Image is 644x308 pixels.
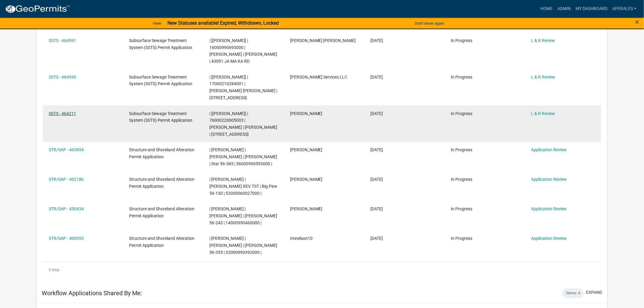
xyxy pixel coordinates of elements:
button: Don't show again [412,18,446,28]
strong: New Statuses available! Expired, Withdrawn, Locked [167,20,279,26]
a: L & R Review [531,111,555,116]
span: Structure and Shoreland Alteration Permit Application [129,236,194,248]
span: 08/11/2025 [370,177,383,182]
span: tmnelson10 [290,236,313,241]
span: In Progress [451,147,472,152]
a: Admin [555,3,573,15]
a: STR/SAP - 450434 [49,206,84,211]
span: Scott M Ellingson [290,111,323,116]
a: SSTS - 464211 [49,111,76,116]
a: L & R Review [531,38,555,43]
a: Home [538,3,555,15]
span: In Progress [451,38,472,43]
span: Structure and Shoreland Alteration Permit Application [129,147,194,159]
span: | [Andrea Perales] | 16000990693000 | DANIEL CHRISTENSEN | SALLY CHRISTENSEN | 43091 JA MA KA RD [210,38,278,64]
span: 08/17/2025 [370,38,383,43]
span: 08/15/2025 [370,111,383,116]
span: In Progress [451,236,472,241]
span: 07/16/2025 [370,206,383,211]
span: | Andrea Perales | JANICE M THEODORSON REV TST | Big Pine 56-130 | 52000060027000 | [210,177,277,196]
span: Subsurface Sewage Treatment System (SSTS) Permit Application [129,111,192,123]
div: 9 total [43,262,601,278]
h5: Workflow Applications Shared By Me: [42,290,142,297]
a: STR/SAP - 406955 [49,236,84,241]
span: Structure and Shoreland Alteration Permit Application [129,206,194,218]
button: expand [586,289,602,296]
a: SSTS - 464930 [49,75,76,79]
a: STR/SAP - 462186 [49,177,84,182]
span: Subsurface Sewage Treatment System (SSTS) Permit Application [129,38,192,50]
span: Subsurface Sewage Treatment System (SSTS) Permit Application [129,75,192,86]
a: View [150,18,164,28]
button: Close [635,18,639,26]
span: In Progress [451,75,472,79]
span: In Progress [451,111,472,116]
a: Application Review [531,147,567,152]
a: STR/SAP - 463854 [49,147,84,152]
span: | Andrea Perales | DANIEL L TROTTIER | KATHI R TROTTIER | Star 56-385 | 56000990593000 | [210,147,278,166]
span: JenCo Services LLC [290,75,348,79]
a: Application Review [531,206,567,211]
a: aperales [610,3,639,15]
span: Structure and Shoreland Alteration Permit Application [129,177,194,189]
span: Cassondra Bucholz [290,206,323,211]
span: | Andrea Perales | ANTHONY JAMES BUCHOLZ | Marion 56-243 | 14000990460000 | [210,206,278,225]
span: In Progress [451,206,472,211]
span: Daniel Lee Trottier [290,147,323,152]
span: | Andrea Perales | CHARLOTTE J OLSON | Wimer 56-355 | 32000990392000 | [210,236,278,255]
a: L & R Review [531,75,555,79]
span: 08/17/2025 [370,75,383,79]
div: Items: 4 [562,289,584,298]
span: | [Andrea Perales] | 76000220005003 | TERESA JUGOVICH | THOMAS JUGOVICH | 1201 BROADWAY N [210,111,278,137]
span: In Progress [451,177,472,182]
span: × [635,18,639,26]
a: My Dashboard [573,3,610,15]
a: Application Review [531,236,567,241]
span: Peter Ross Johnson [290,38,356,43]
span: 04/16/2025 [370,236,383,241]
a: SSTS - 464991 [49,38,76,43]
span: Matt S Hoen [290,177,323,182]
a: Application Review [531,177,567,182]
span: | [Andrea Perales] | 17000210284001 | PATRICIA A ECKRE CUMMINS | 48614 US HWY 59 [210,75,278,100]
span: 08/14/2025 [370,147,383,152]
